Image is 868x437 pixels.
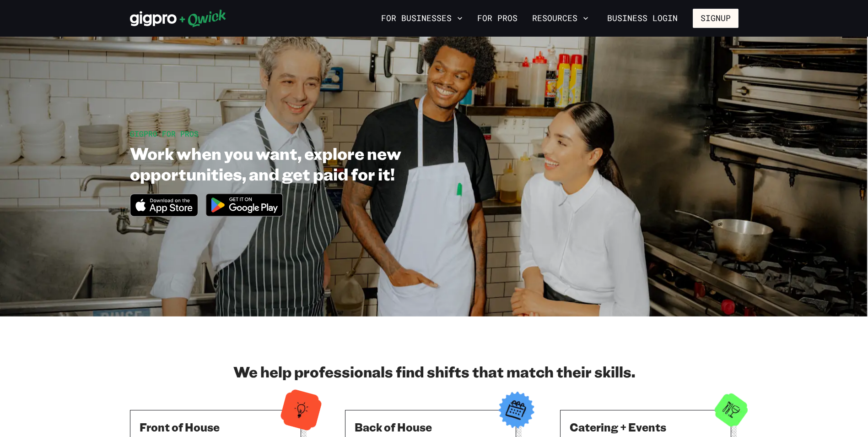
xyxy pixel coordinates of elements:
[474,11,521,26] a: For Pros
[599,9,685,28] a: Business Login
[130,362,739,381] h2: We help professionals find shifts that match their skills.
[130,129,199,138] span: GIGPRO FOR PROS
[130,209,199,218] a: Download on the App Store
[355,420,507,434] h3: Back of House
[130,143,495,184] h1: Work when you want, explore new opportunities, and get paid for it!
[693,9,739,28] button: Signup
[570,420,722,434] h3: Catering + Events
[528,11,592,26] button: Resources
[140,420,291,434] h3: Front of House
[377,11,466,26] button: For Businesses
[200,188,289,222] img: Get it on Google Play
